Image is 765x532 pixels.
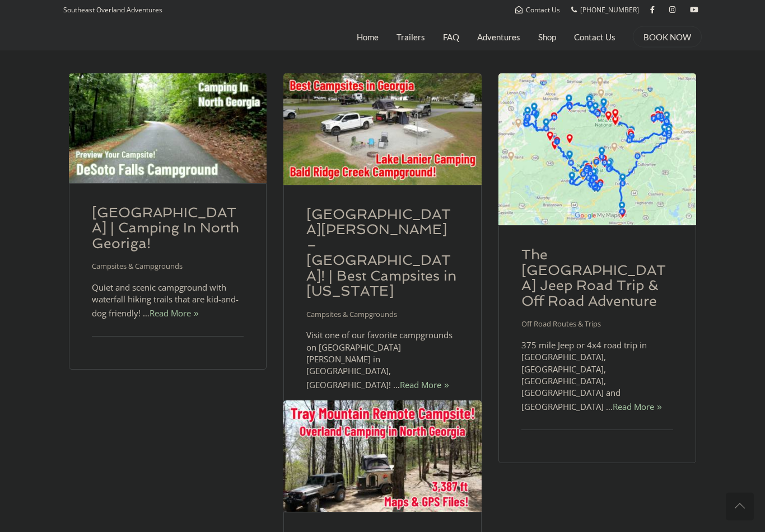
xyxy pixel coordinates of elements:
span: [PHONE_NUMBER] [580,5,639,15]
a: Contact Us [574,23,615,51]
p: Quiet and scenic campground with waterfall hiking trails that are kid-and-dog friendly! … [92,282,244,321]
a: Read More [613,402,662,413]
a: Campsites & Campgrounds [92,262,183,272]
a: Off Road Routes & Trips [521,319,601,329]
a: [GEOGRAPHIC_DATA][PERSON_NAME] – [GEOGRAPHIC_DATA]! | Best Campsites in [US_STATE] [306,207,456,300]
a: FAQ [443,23,459,51]
img: DeSoto-Falls-Campground-YouTube-Thumbnail.jpg [69,74,267,184]
a: Trailers [397,23,425,51]
a: Read More [150,308,199,319]
a: [PHONE_NUMBER] [571,5,639,15]
img: Great-Smoky-Mountains-Jeep-Road-Trip-And-Off-Road-Adventure-Featured-Image.jpg [498,74,696,226]
img: tray-mountain-camping-in-north-georgia-video-thumbnail.jpg [283,401,481,512]
a: Home [357,23,379,51]
a: Campsites & Campgrounds [306,310,397,320]
img: best-campsites-in-georgia-lake-lanier-camping-bald-ridge-campground.jpg [283,74,481,185]
p: Visit one of our favorite campgrounds on [GEOGRAPHIC_DATA][PERSON_NAME] in [GEOGRAPHIC_DATA], [GE... [306,330,458,392]
a: The [GEOGRAPHIC_DATA] Jeep Road Trip & Off Road Adventure [521,247,666,310]
p: Southeast Overland Adventures [63,3,162,17]
a: Contact Us [515,5,560,15]
a: [GEOGRAPHIC_DATA] | Camping In North Georiga! [92,205,239,252]
p: 375 mile Jeep or 4x4 road trip in [GEOGRAPHIC_DATA], [GEOGRAPHIC_DATA], [GEOGRAPHIC_DATA], [GEOGR... [521,340,673,414]
a: Shop [538,23,556,51]
span: Contact Us [526,5,560,15]
a: BOOK NOW [643,31,691,43]
a: Adventures [477,23,520,51]
a: Read More [400,380,449,391]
